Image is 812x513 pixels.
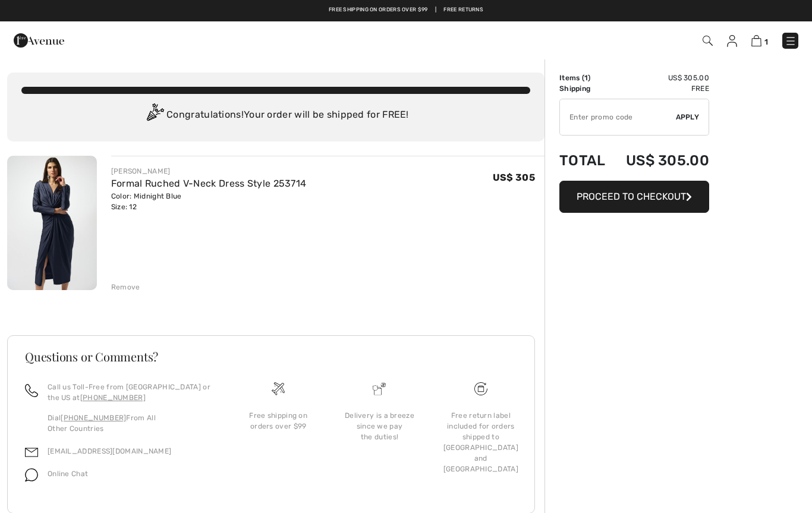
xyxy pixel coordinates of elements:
[237,410,319,432] div: Free shipping on orders over $99
[21,103,530,127] div: Congratulations! Your order will be shipped for FREE!
[25,468,38,481] img: chat
[435,6,436,14] span: |
[440,410,522,474] div: Free return label included for orders shipped to [GEOGRAPHIC_DATA] and [GEOGRAPHIC_DATA]
[48,470,88,478] span: Online Chat
[111,166,307,177] div: [PERSON_NAME]
[7,156,97,290] img: Formal Ruched V-Neck Dress Style 253714
[338,410,420,442] div: Delivery is a breeze since we pay the duties!
[751,35,761,46] img: Shopping Bag
[559,140,613,181] td: Total
[785,35,797,47] img: Menu
[143,103,166,127] img: Congratulation2.svg
[14,29,64,52] img: 1ère Avenue
[559,73,613,83] td: Items ( )
[577,191,686,202] span: Proceed to Checkout
[676,112,700,122] span: Apply
[559,181,709,213] button: Proceed to Checkout
[48,447,171,455] a: [EMAIL_ADDRESS][DOMAIN_NAME]
[764,37,768,46] span: 1
[48,413,213,434] p: Dial From All Other Countries
[584,74,588,82] span: 1
[493,172,535,183] span: US$ 305
[613,73,709,83] td: US$ 305.00
[111,282,140,292] div: Remove
[329,6,428,14] a: Free shipping on orders over $99
[48,382,213,403] p: Call us Toll-Free from [GEOGRAPHIC_DATA] or the US at
[25,384,38,397] img: call
[703,36,713,46] img: Search
[560,99,676,135] input: Promo code
[727,35,737,47] img: My Info
[272,382,285,395] img: Free shipping on orders over $99
[61,414,126,422] a: [PHONE_NUMBER]
[25,351,517,363] h3: Questions or Comments?
[111,191,307,212] div: Color: Midnight Blue Size: 12
[443,6,483,14] a: Free Returns
[25,446,38,459] img: email
[613,83,709,94] td: Free
[373,382,386,395] img: Delivery is a breeze since we pay the duties!
[80,394,146,402] a: [PHONE_NUMBER]
[111,178,307,189] a: Formal Ruched V-Neck Dress Style 253714
[14,34,64,45] a: 1ère Avenue
[474,382,487,395] img: Free shipping on orders over $99
[751,33,768,48] a: 1
[613,140,709,181] td: US$ 305.00
[559,83,613,94] td: Shipping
